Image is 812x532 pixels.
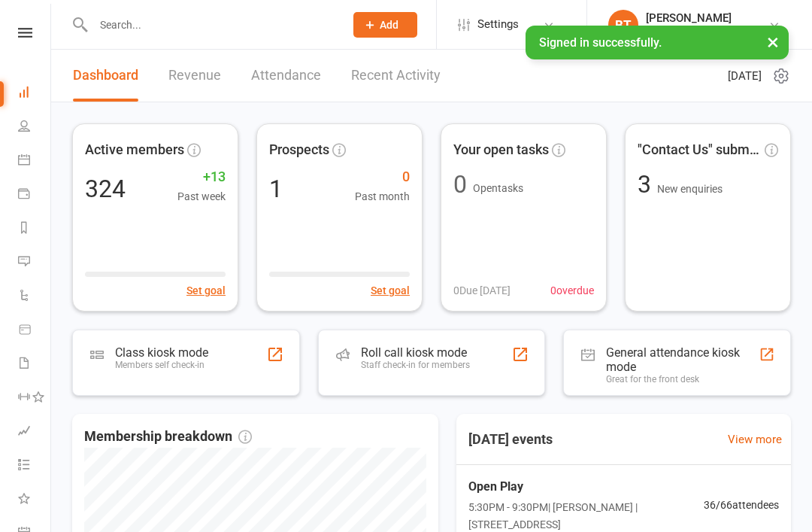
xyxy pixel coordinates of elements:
[355,166,410,188] span: 0
[477,8,519,41] span: Settings
[456,426,565,453] h3: [DATE] events
[18,111,52,144] a: People
[608,10,638,40] div: BT
[73,50,138,102] a: Dashboard
[638,170,657,199] span: 3
[351,50,441,102] a: Recent Activity
[453,282,511,299] span: 0 Due [DATE]
[18,212,52,246] a: Reports
[84,426,252,448] span: Membership breakdown
[759,26,786,58] button: ×
[453,172,467,196] div: 0
[177,188,226,205] span: Past week
[361,360,470,370] div: Staff check-in for members
[18,314,52,348] a: Product Sales
[355,188,410,205] span: Past month
[186,282,226,299] button: Set goal
[646,11,738,25] div: [PERSON_NAME]
[18,178,52,212] a: Payments
[251,50,321,102] a: Attendance
[168,50,221,102] a: Revenue
[115,360,208,370] div: Members self check-in
[353,12,417,38] button: Add
[115,345,208,360] div: Class kiosk mode
[539,35,662,50] span: Signed in successfully.
[269,139,329,161] span: Prospects
[473,182,523,194] span: Open tasks
[18,77,52,111] a: Dashboard
[657,183,723,195] span: New enquiries
[453,139,549,161] span: Your open tasks
[380,19,398,31] span: Add
[638,139,762,161] span: "Contact Us" submissions
[728,430,782,448] a: View more
[85,177,126,201] div: 324
[269,177,283,201] div: 1
[606,374,759,385] div: Great for the front desk
[18,483,52,517] a: What's New
[550,282,594,299] span: 0 overdue
[704,497,779,513] span: 36 / 66 attendees
[371,282,410,299] button: Set goal
[728,67,762,85] span: [DATE]
[18,144,52,178] a: Calendar
[85,139,184,161] span: Active members
[646,25,738,38] div: Cypress Badminton
[361,345,470,360] div: Roll call kiosk mode
[177,166,226,188] span: +13
[606,345,759,374] div: General attendance kiosk mode
[18,415,52,449] a: Assessments
[468,477,704,497] span: Open Play
[89,14,334,35] input: Search...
